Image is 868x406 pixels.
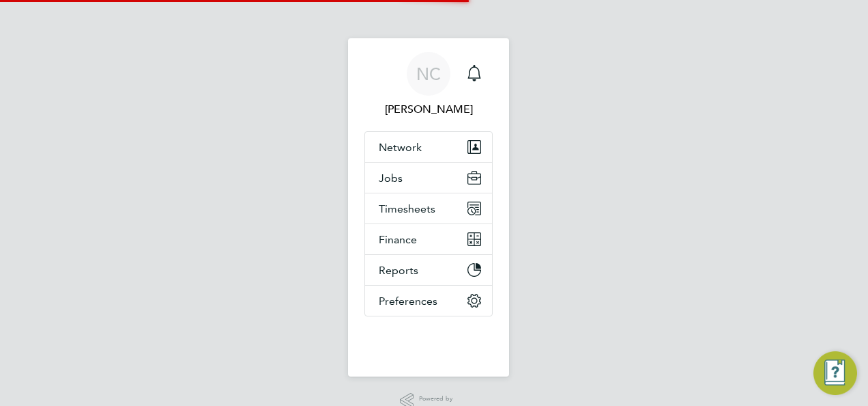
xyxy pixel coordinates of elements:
[365,193,492,224] button: Timesheets
[364,101,493,118] span: Naomi Conn
[379,233,417,246] span: Finance
[379,202,435,215] span: Timesheets
[419,393,457,405] span: Powered by
[364,330,493,352] a: Go to home page
[365,224,492,254] button: Finance
[416,65,441,83] span: NC
[365,286,492,316] button: Preferences
[813,351,857,395] button: Engage Resource Center
[364,52,493,118] a: NC[PERSON_NAME]
[348,38,509,377] nav: Main navigation
[379,295,437,308] span: Preferences
[379,141,422,154] span: Network
[365,255,492,285] button: Reports
[365,330,493,352] img: fastbook-logo-retina.png
[365,163,492,193] button: Jobs
[365,132,492,162] button: Network
[379,172,403,185] span: Jobs
[379,264,418,277] span: Reports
